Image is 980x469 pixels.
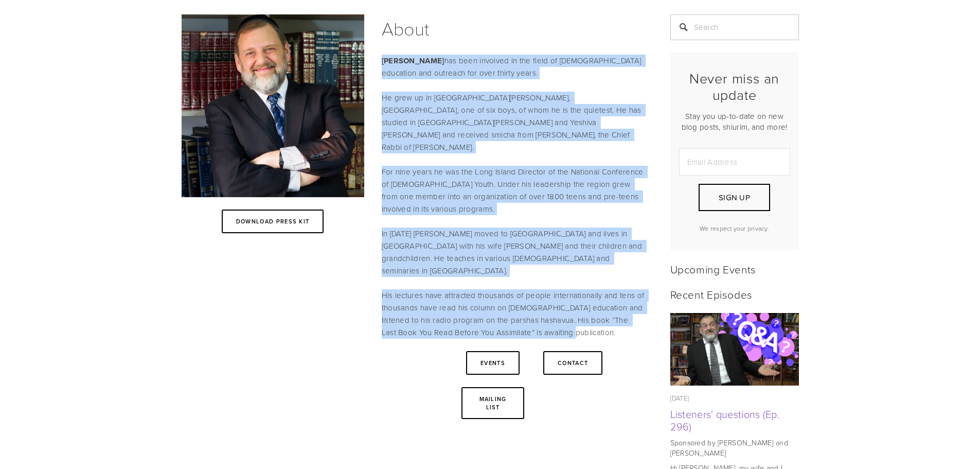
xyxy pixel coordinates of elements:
[670,393,689,403] time: [DATE]
[382,289,645,339] p: His lectures have attracted thousands of people internationally and tens of thousands have read h...
[382,92,645,153] p: He grew up in [GEOGRAPHIC_DATA][PERSON_NAME], [GEOGRAPHIC_DATA], one of six boys, of whom he is t...
[670,263,799,275] h2: Upcoming Events
[382,55,444,66] strong: [PERSON_NAME]
[382,166,645,215] p: For nine years he was the Long Island Director of the National Conference of [DEMOGRAPHIC_DATA] Y...
[382,14,645,42] h1: About
[670,14,799,40] input: Search
[182,14,364,197] img: Rabbi Orlofsky Press Image 1
[679,224,790,233] p: We respect your privacy.
[679,111,790,132] p: Stay you up-to-date on new blog posts, shiurim, and more!
[670,438,799,458] p: Sponsored by [PERSON_NAME] and [PERSON_NAME]
[670,306,799,392] img: Listeners' questions (Ep. 296)
[670,288,799,301] h2: Recent Episodes
[222,210,324,233] a: Download Press kit
[679,148,790,176] input: Email Address
[461,387,524,419] a: Mailing List
[699,184,770,211] button: Sign Up
[382,55,645,79] p: has been involved in the field of [DEMOGRAPHIC_DATA] education and outreach for over thirty years.
[543,351,602,375] a: Contact
[382,228,645,277] p: In [DATE] [PERSON_NAME] moved to [GEOGRAPHIC_DATA] and lives in [GEOGRAPHIC_DATA] with his wife [...
[670,407,780,433] a: Listeners' questions (Ep. 296)
[670,313,799,386] a: Listeners' questions (Ep. 296)
[466,351,520,375] a: Events
[679,70,790,103] h2: Never miss an update
[719,192,750,203] span: Sign Up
